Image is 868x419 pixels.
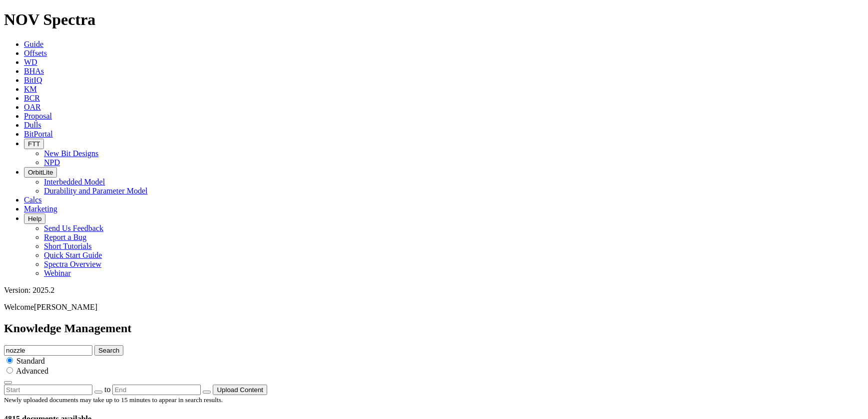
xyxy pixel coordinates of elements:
[44,224,103,232] a: Send Us Feedback
[44,187,148,195] a: Durability and Parameter Model
[44,158,60,167] a: NPD
[24,196,42,204] a: Calcs
[44,269,71,277] a: Webinar
[44,149,98,158] a: New Bit Designs
[24,85,37,93] a: KM
[44,233,86,241] a: Report a Bug
[24,112,52,120] a: Proposal
[24,94,40,102] a: BCR
[4,322,864,335] h2: Knowledge Management
[44,251,102,259] a: Quick Start Guide
[213,385,267,395] button: Upload Content
[24,76,42,84] a: BitIQ
[24,130,53,138] a: BitPortal
[24,139,44,149] button: FTT
[24,213,45,224] button: Help
[4,396,223,404] small: Newly uploaded documents may take up to 15 minutes to appear in search results.
[4,303,864,312] p: Welcome
[28,215,41,222] span: Help
[24,67,44,75] a: BHAs
[4,345,92,356] input: e.g. Smoothsteer Record
[4,286,864,295] div: Version: 2025.2
[24,121,41,129] a: Dulls
[4,385,92,395] input: Start
[104,385,110,394] span: to
[4,10,864,29] h1: NOV Spectra
[28,169,53,176] span: OrbitLite
[24,58,37,66] a: WD
[34,303,97,311] span: [PERSON_NAME]
[16,357,45,365] span: Standard
[24,49,47,57] a: Offsets
[94,345,123,356] button: Search
[44,260,101,268] a: Spectra Overview
[28,140,40,148] span: FTT
[24,40,43,48] a: Guide
[112,385,201,395] input: End
[44,178,105,186] a: Interbedded Model
[24,103,41,111] a: OAR
[24,205,57,213] a: Marketing
[44,242,92,250] a: Short Tutorials
[16,367,48,375] span: Advanced
[24,167,57,178] button: OrbitLite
